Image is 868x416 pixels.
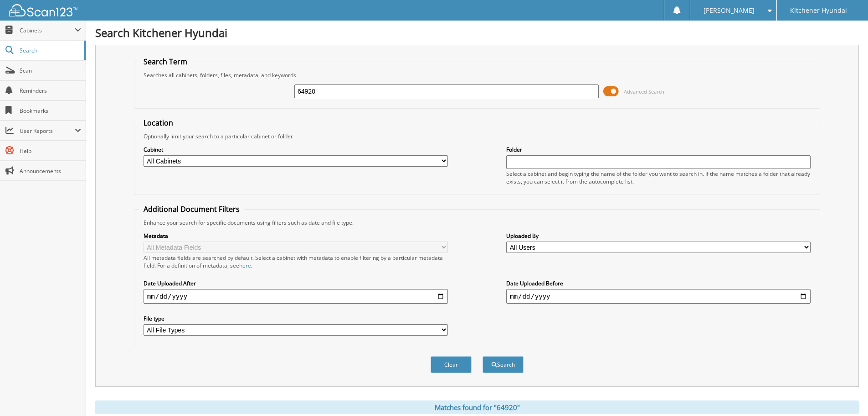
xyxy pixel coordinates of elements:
[506,170,811,185] div: Select a cabinet and begin typing the name of the folder you want to search in. If the name match...
[506,232,811,240] label: Uploaded By
[139,219,815,226] div: Enhance your search for specific documents using filters such as date and file type.
[139,57,192,67] legend: Search Term
[20,67,81,74] span: Scan
[95,400,859,414] div: Matches found for "64920"
[624,88,664,95] span: Advanced Search
[144,232,448,240] label: Metadata
[506,146,811,153] label: Folder
[139,118,178,128] legend: Location
[144,146,448,153] label: Cabinet
[704,8,755,13] span: [PERSON_NAME]
[144,315,448,322] label: File type
[139,204,244,214] legend: Additional Document Filters
[20,26,75,34] span: Cabinets
[20,127,75,135] span: User Reports
[144,279,448,287] label: Date Uploaded After
[20,107,81,115] span: Bookmarks
[822,372,868,416] iframe: Chat Widget
[20,47,80,54] span: Search
[483,356,524,373] button: Search
[144,254,448,269] div: All metadata fields are searched by default. Select a cabinet with metadata to enable filtering b...
[95,25,859,40] h1: Search Kitchener Hyundai
[20,147,81,155] span: Help
[139,71,815,79] div: Searches all cabinets, folders, files, metadata, and keywords
[20,167,81,175] span: Announcements
[506,279,811,287] label: Date Uploaded Before
[139,132,815,140] div: Optionally limit your search to a particular cabinet or folder
[239,262,251,269] a: here
[20,87,81,95] span: Reminders
[790,8,847,13] span: Kitchener Hyundai
[9,4,77,16] img: scan123-logo-white.svg
[506,289,811,304] input: end
[431,356,472,373] button: Clear
[144,289,448,304] input: start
